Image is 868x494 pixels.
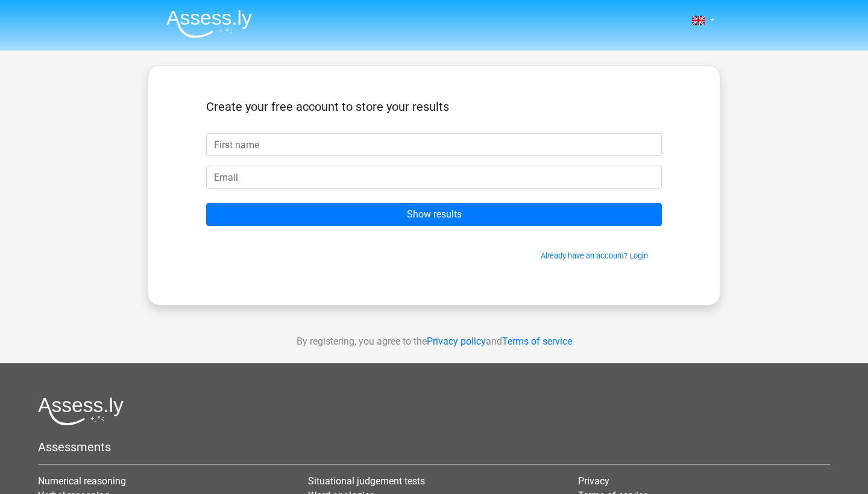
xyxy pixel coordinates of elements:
input: Show results [206,203,662,226]
a: Numerical reasoning [38,475,126,487]
input: Email [206,166,662,189]
a: Already have an account? Login [541,251,648,260]
img: Assessly logo [38,397,124,425]
img: Assessly [166,10,252,38]
a: Privacy [578,475,609,487]
input: First name [206,133,662,156]
h5: Assessments [38,440,830,454]
a: Privacy policy [427,336,486,347]
h5: Create your free account to store your results [206,99,662,114]
a: Terms of service [502,336,572,347]
a: Situational judgement tests [308,475,425,487]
